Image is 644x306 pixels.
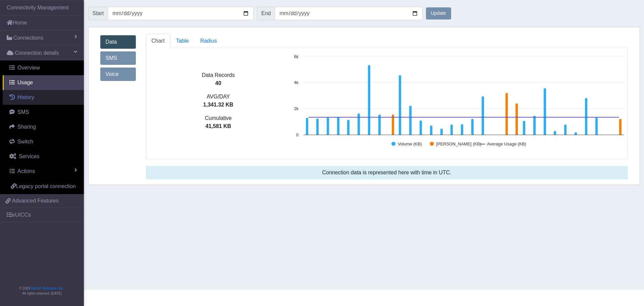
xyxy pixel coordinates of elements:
a: Voice [100,68,136,81]
span: Usage [17,80,33,85]
ul: Tabs [146,34,628,48]
a: Usage [3,75,84,90]
text: 0 [296,132,299,137]
text: Volume (KB) [398,141,422,146]
span: Connections [13,34,43,42]
a: Overview [3,60,84,75]
span: Table [176,38,189,44]
p: 41,581 KB [146,122,291,130]
p: Cumulative [146,114,291,122]
a: Services [3,149,84,164]
a: Actions [3,164,84,179]
span: Switch [17,139,33,144]
a: Sharing [3,120,84,134]
span: Radius [200,38,217,44]
span: SMS [17,109,29,115]
a: Telit IoT Solutions, Inc. [30,287,64,290]
span: Advanced Features [12,197,59,205]
a: History [3,90,84,105]
text: 6k [294,54,299,59]
span: Legacy portal connection [16,183,76,189]
span: Services [19,154,39,159]
a: SMS [100,51,136,65]
span: End [257,7,275,20]
a: SMS [3,105,84,120]
button: Update [426,7,451,19]
text: 2k [294,106,299,111]
span: Actions [17,168,35,174]
span: Overview [17,65,40,71]
p: 1,341.32 KB [146,101,291,109]
span: Chart [152,38,165,44]
span: Connection details [15,49,59,57]
a: Switch [3,134,84,149]
p: Data Records [146,71,291,79]
p: AVG/DAY [146,93,291,101]
span: Sharing [17,124,36,130]
text: Average Usage (KB) [487,141,526,146]
text: [PERSON_NAME] (KB) [436,141,481,146]
a: Data [100,35,136,49]
div: Connection data is represented here with time in UTC. [146,166,628,179]
p: 40 [146,79,291,87]
span: History [17,94,34,100]
span: Start [88,7,108,20]
text: 4k [294,80,299,85]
